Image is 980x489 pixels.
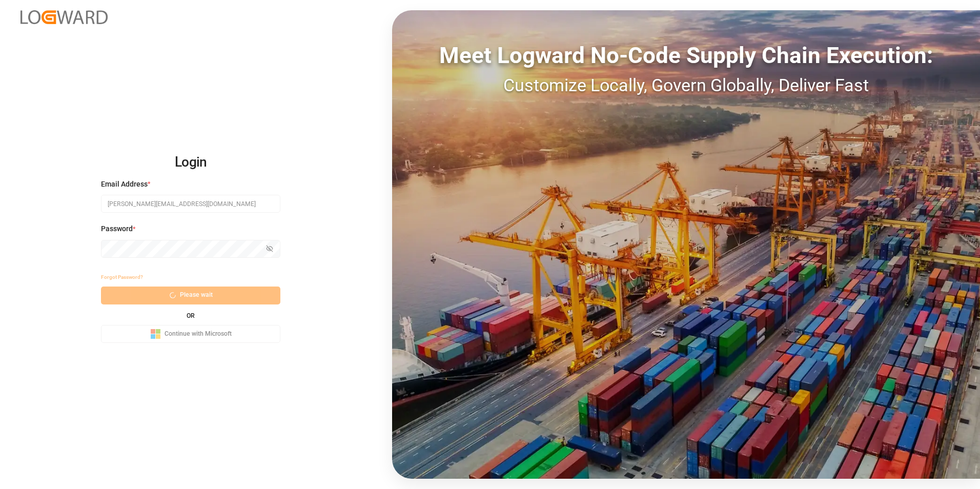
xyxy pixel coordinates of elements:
h2: Login [101,146,280,179]
input: Enter your email [101,195,280,213]
span: Password [101,223,133,234]
div: Meet Logward No-Code Supply Chain Execution: [392,38,980,72]
small: OR [187,313,195,319]
div: Customize Locally, Govern Globally, Deliver Fast [392,72,980,98]
img: Logward_new_orange.png [21,10,108,24]
span: Email Address [101,179,148,190]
